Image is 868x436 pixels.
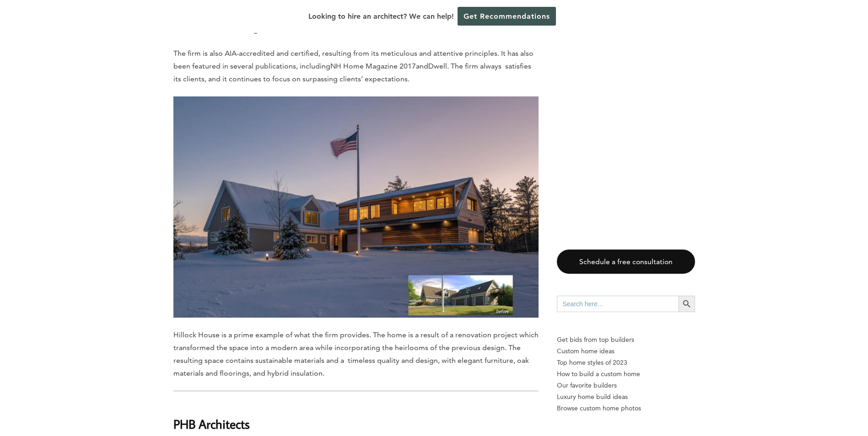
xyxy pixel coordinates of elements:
[557,250,695,274] a: Schedule a free consultation
[173,49,534,70] span: The firm is also AIA-accredited and certified, resulting from its meticulous and attentive princi...
[557,357,695,368] a: Top home styles of 2023
[458,7,556,26] a: Get Recommendations
[173,416,250,432] b: PHB Architects
[557,391,695,403] a: Luxury home build ideas
[557,346,695,357] a: Custom home ideas
[557,296,679,312] input: Search here...
[173,330,539,378] span: Hillock House is a prime example of what the firm provides. The home is a result of a renovation ...
[822,390,857,425] iframe: Drift Widget Chat Controller
[557,368,695,380] a: How to build a custom home
[557,334,695,346] p: Get bids from top builders
[428,62,447,70] span: Dwell
[416,62,428,70] span: and
[173,62,531,83] span: . The firm always satisfies its clients, and it continues to focus on surpassing clients’ expecta...
[330,62,416,70] span: NH Home Magazine 2017
[682,299,692,309] svg: Search
[557,380,695,391] a: Our favorite builders
[557,403,695,414] a: Browse custom home photos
